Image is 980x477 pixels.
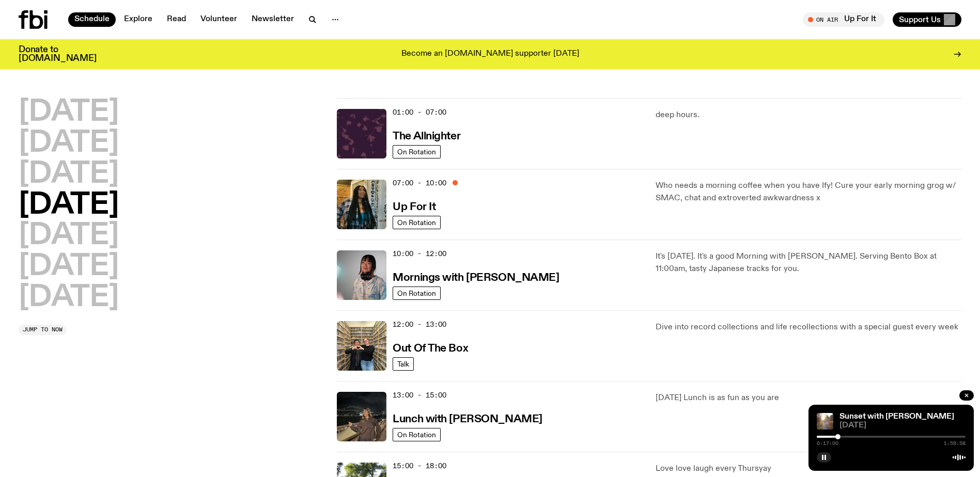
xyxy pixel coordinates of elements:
[393,131,460,142] h3: The Allnighter
[393,145,441,158] a: On Rotation
[401,50,579,59] p: Become an [DOMAIN_NAME] supporter [DATE]
[393,200,435,213] a: Up For It
[337,321,386,371] img: Matt and Kate stand in the music library and make a heart shape with one hand each.
[839,412,954,421] a: Sunset with [PERSON_NAME]
[19,283,119,312] button: [DATE]
[23,327,63,332] span: Jump to now
[393,341,468,354] a: Out Of The Box
[19,160,119,189] button: [DATE]
[944,441,966,446] span: 1:59:58
[393,249,446,259] span: 10:00 - 12:00
[656,250,961,275] p: It's [DATE]. It's a good Morning with [PERSON_NAME]. Serving Bento Box at 11:00am, tasty Japanese...
[393,107,446,117] span: 01:00 - 07:00
[19,221,119,250] button: [DATE]
[393,271,559,283] a: Mornings with [PERSON_NAME]
[393,412,542,425] a: Lunch with [PERSON_NAME]
[893,12,961,27] button: Support Us
[393,287,441,300] a: On Rotation
[656,109,961,121] p: deep hours.
[397,289,436,297] span: On Rotation
[393,428,441,441] a: On Rotation
[817,441,838,446] span: 0:17:00
[68,12,116,27] a: Schedule
[397,148,436,155] span: On Rotation
[19,325,67,335] button: Jump to now
[397,218,436,226] span: On Rotation
[393,357,414,371] a: Talk
[245,12,300,27] a: Newsletter
[393,390,446,400] span: 13:00 - 15:00
[19,45,97,63] h3: Donate to [DOMAIN_NAME]
[393,414,542,425] h3: Lunch with [PERSON_NAME]
[656,180,961,204] p: Who needs a morning coffee when you have Ify! Cure your early morning grog w/ SMAC, chat and extr...
[161,12,192,27] a: Read
[899,15,941,24] span: Support Us
[393,216,441,229] a: On Rotation
[393,461,446,471] span: 15:00 - 18:00
[393,129,460,142] a: The Allnighter
[393,320,446,329] span: 12:00 - 13:00
[656,321,961,333] p: Dive into record collections and life recollections with a special guest every week
[393,178,446,188] span: 07:00 - 10:00
[393,273,559,283] h3: Mornings with [PERSON_NAME]
[393,202,435,213] h3: Up For It
[839,422,966,430] span: [DATE]
[337,250,386,300] img: Kana Frazer is smiling at the camera with her head tilted slightly to her left. She wears big bla...
[19,129,119,158] button: [DATE]
[194,12,243,27] a: Volunteer
[337,180,386,229] img: Ify - a Brown Skin girl with black braided twists, looking up to the side with her tongue stickin...
[656,392,961,404] p: [DATE] Lunch is as fun as you are
[803,12,884,27] button: On AirUp For It
[19,191,119,220] button: [DATE]
[397,431,436,438] span: On Rotation
[393,343,468,354] h3: Out Of The Box
[337,392,386,441] img: Izzy Page stands above looking down at Opera Bar. She poses in front of the Harbour Bridge in the...
[656,463,961,475] p: Love love laugh every Thursyay
[19,98,119,127] button: [DATE]
[19,252,119,281] button: [DATE]
[397,360,409,368] span: Talk
[118,12,159,27] a: Explore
